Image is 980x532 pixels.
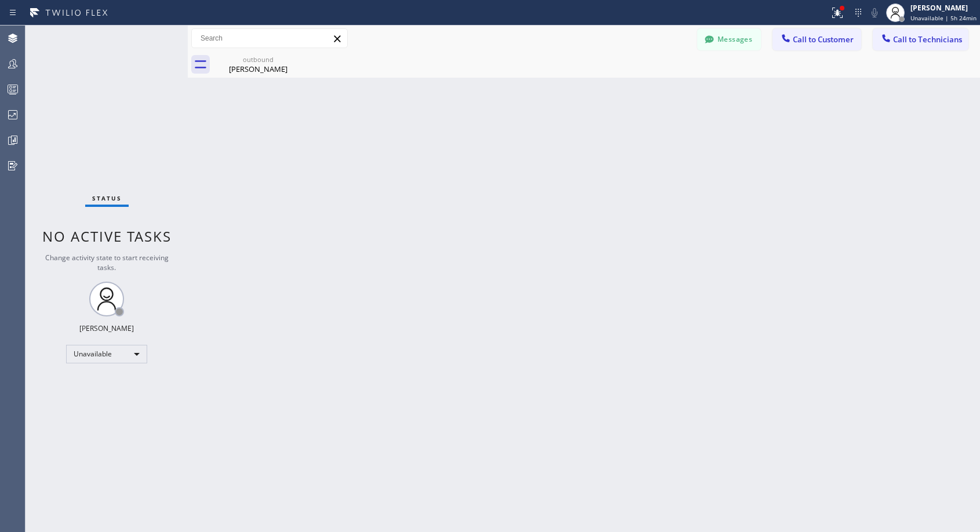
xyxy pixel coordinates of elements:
[793,34,854,45] span: Call to Customer
[192,29,347,48] input: Search
[92,194,122,202] span: Status
[79,323,134,333] div: [PERSON_NAME]
[873,28,968,50] button: Call to Technicians
[910,3,977,13] div: [PERSON_NAME]
[773,28,861,50] button: Call to Customer
[697,28,761,50] button: Messages
[214,52,302,78] div: Nathan Johnson
[42,227,172,246] span: No active tasks
[214,55,302,64] div: outbound
[866,5,883,21] button: Mute
[214,64,302,74] div: [PERSON_NAME]
[910,14,977,22] span: Unavailable | 5h 24min
[45,253,169,272] span: Change activity state to start receiving tasks.
[66,345,147,363] div: Unavailable
[893,34,962,45] span: Call to Technicians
